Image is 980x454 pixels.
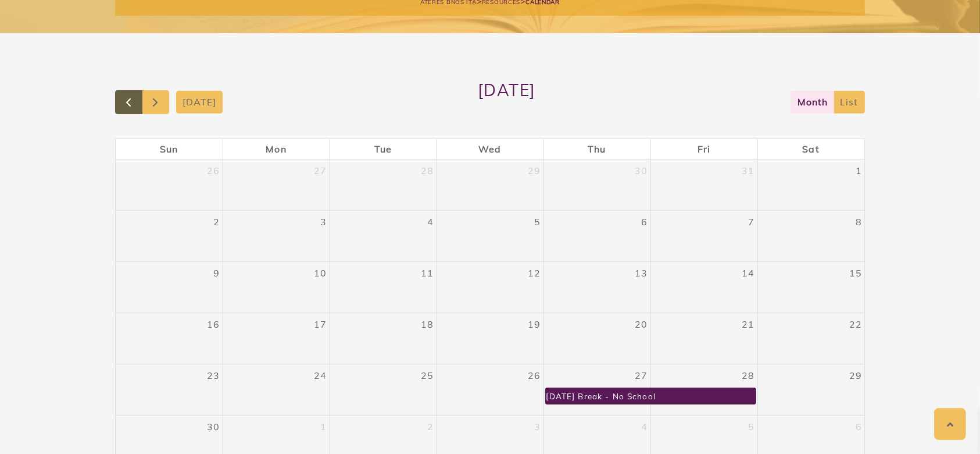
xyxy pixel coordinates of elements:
[425,211,436,233] a: November 4, 2025
[546,388,657,404] div: [DATE] Break - No School
[757,210,864,261] td: November 8, 2025
[650,210,757,261] td: November 7, 2025
[543,261,650,313] td: November 13, 2025
[419,364,436,386] a: November 25, 2025
[330,364,437,415] td: November 25, 2025
[757,313,864,364] td: November 22, 2025
[543,364,650,415] td: November 27, 2025
[639,416,650,438] a: December 4, 2025
[543,159,650,211] td: October 30, 2025
[476,139,503,159] a: Wednesday
[223,261,330,313] td: November 10, 2025
[834,91,865,114] button: list
[739,313,757,335] a: November 21, 2025
[116,364,223,415] td: November 23, 2025
[847,262,864,284] a: November 15, 2025
[478,80,535,124] h2: [DATE]
[330,159,437,211] td: October 28, 2025
[525,364,543,386] a: November 26, 2025
[800,139,822,159] a: Saturday
[791,91,834,114] button: month
[525,262,543,284] a: November 12, 2025
[437,159,543,211] td: October 29, 2025
[116,313,223,364] td: November 16, 2025
[312,159,329,182] a: October 27, 2025
[757,364,864,415] td: November 29, 2025
[650,364,757,415] td: November 28, 2025
[746,211,757,233] a: November 7, 2025
[543,210,650,261] td: November 6, 2025
[437,261,543,313] td: November 12, 2025
[205,159,222,182] a: October 26, 2025
[419,313,436,335] a: November 18, 2025
[532,211,543,233] a: November 5, 2025
[372,139,394,159] a: Tuesday
[318,416,329,438] a: December 1, 2025
[142,90,169,114] button: Next month
[532,416,543,438] a: December 3, 2025
[847,313,864,335] a: November 22, 2025
[205,416,222,438] a: November 30, 2025
[746,416,757,438] a: December 5, 2025
[115,90,142,114] button: Previous month
[739,262,757,284] a: November 14, 2025
[419,262,436,284] a: November 11, 2025
[263,139,288,159] a: Monday
[650,313,757,364] td: November 21, 2025
[312,262,329,284] a: November 10, 2025
[419,159,436,182] a: October 28, 2025
[116,261,223,313] td: November 9, 2025
[312,364,329,386] a: November 24, 2025
[853,159,864,182] a: November 1, 2025
[223,159,330,211] td: October 27, 2025
[205,364,222,386] a: November 23, 2025
[525,313,543,335] a: November 19, 2025
[525,159,543,182] a: October 29, 2025
[318,211,329,233] a: November 3, 2025
[650,261,757,313] td: November 14, 2025
[853,211,864,233] a: November 8, 2025
[543,313,650,364] td: November 20, 2025
[437,210,543,261] td: November 5, 2025
[116,210,223,261] td: November 2, 2025
[176,91,223,114] button: [DATE]
[632,313,650,335] a: November 20, 2025
[330,261,437,313] td: November 11, 2025
[330,210,437,261] td: November 4, 2025
[205,313,222,335] a: November 16, 2025
[116,159,223,211] td: October 26, 2025
[223,210,330,261] td: November 3, 2025
[632,159,650,182] a: October 30, 2025
[695,139,713,159] a: Friday
[437,364,543,415] td: November 26, 2025
[211,211,222,233] a: November 2, 2025
[545,388,756,405] a: [DATE] Break - No School
[650,159,757,211] td: October 31, 2025
[330,313,437,364] td: November 18, 2025
[585,139,608,159] a: Thursday
[639,211,650,233] a: November 6, 2025
[739,159,757,182] a: October 31, 2025
[425,416,436,438] a: December 2, 2025
[211,262,222,284] a: November 9, 2025
[158,139,180,159] a: Sunday
[853,416,864,438] a: December 6, 2025
[223,313,330,364] td: November 17, 2025
[757,261,864,313] td: November 15, 2025
[757,159,864,211] td: November 1, 2025
[739,364,757,386] a: November 28, 2025
[632,364,650,386] a: November 27, 2025
[312,313,329,335] a: November 17, 2025
[223,364,330,415] td: November 24, 2025
[437,313,543,364] td: November 19, 2025
[847,364,864,386] a: November 29, 2025
[632,262,650,284] a: November 13, 2025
